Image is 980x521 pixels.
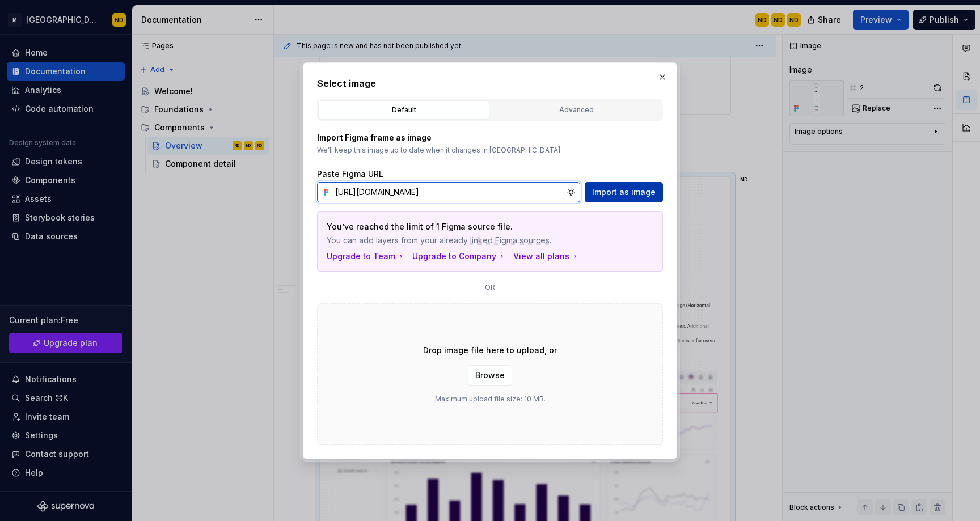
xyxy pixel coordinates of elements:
[585,182,663,202] button: Import as image
[331,182,567,202] input: https://figma.com/file...
[423,345,557,356] p: Drop image file here to upload, or
[317,168,383,180] label: Paste Figma URL
[513,251,580,262] button: View all plans
[468,365,512,386] button: Browse
[327,251,405,262] button: Upgrade to Team
[317,77,663,90] h2: Select image
[485,283,495,292] p: or
[592,187,656,198] span: Import as image
[327,221,574,232] p: You’ve reached the limit of 1 Figma source file.
[470,235,551,246] span: linked Figma sources.
[475,370,505,381] span: Browse
[495,104,658,116] div: Advanced
[327,235,574,246] span: You can add layers from your already
[322,104,485,116] div: Default
[317,146,663,155] p: We’ll keep this image up to date when it changes in [GEOGRAPHIC_DATA].
[435,395,546,404] p: Maximum upload file size: 10 MB.
[412,251,506,262] button: Upgrade to Company
[317,132,663,143] p: Import Figma frame as image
